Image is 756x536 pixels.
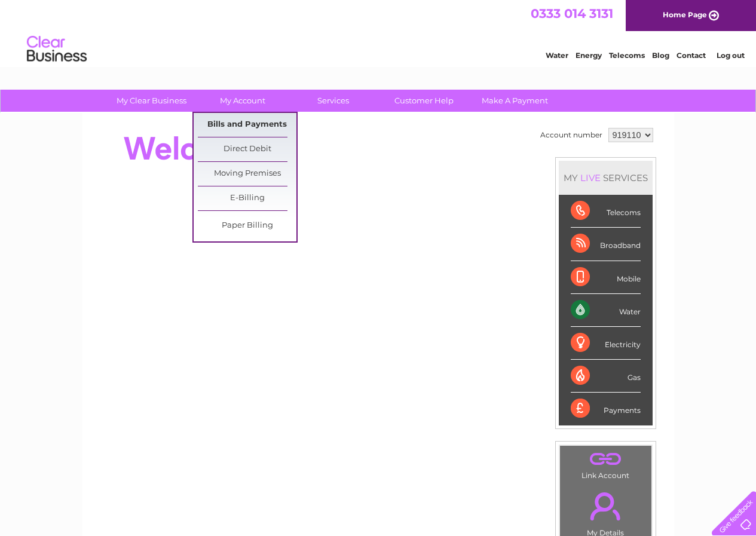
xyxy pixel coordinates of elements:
[96,7,661,58] div: Clear Business is a trading name of Verastar Limited (registered in [GEOGRAPHIC_DATA] No. 3667643...
[531,6,613,21] a: 0333 014 3131
[102,90,201,112] a: My Clear Business
[571,360,641,393] div: Gas
[571,195,641,228] div: Telecoms
[559,445,652,483] td: Link Account
[578,172,603,183] div: LIVE
[559,161,653,195] div: MY SERVICES
[717,51,745,60] a: Log out
[466,90,564,112] a: Make A Payment
[571,393,641,425] div: Payments
[576,51,602,60] a: Energy
[571,294,641,327] div: Water
[571,261,641,294] div: Mobile
[198,162,296,186] a: Moving Premises
[571,327,641,360] div: Electricity
[198,137,296,161] a: Direct Debit
[563,449,648,470] a: .
[198,214,296,238] a: Paper Billing
[198,113,296,137] a: Bills and Payments
[546,51,568,60] a: Water
[284,90,382,112] a: Services
[26,31,87,68] img: logo.png
[609,51,645,60] a: Telecoms
[198,186,296,210] a: E-Billing
[193,90,292,112] a: My Account
[375,90,473,112] a: Customer Help
[563,485,648,527] a: .
[571,228,641,261] div: Broadband
[677,51,706,60] a: Contact
[652,51,669,60] a: Blog
[537,125,605,145] td: Account number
